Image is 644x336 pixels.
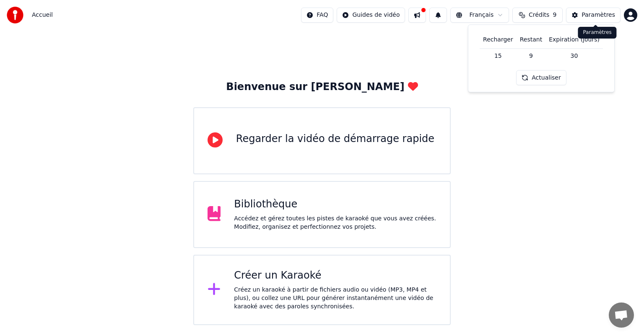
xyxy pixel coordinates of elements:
div: Paramètres [582,11,615,19]
div: Bibliothèque [234,198,436,211]
span: 9 [553,11,556,19]
button: Guides de vidéo [337,8,405,23]
button: Crédits9 [512,8,563,23]
div: Paramètres [578,27,616,39]
th: Restant [517,31,545,48]
div: Accédez et gérez toutes les pistes de karaoké que vous avez créées. Modifiez, organisez et perfec... [234,215,436,231]
div: Créez un karaoké à partir de fichiers audio ou vidéo (MP3, MP4 et plus), ou collez une URL pour g... [234,286,436,311]
span: Accueil [32,11,53,19]
nav: breadcrumb [32,11,53,19]
a: Ouvrir le chat [609,302,634,328]
div: Créer un Karaoké [234,269,436,282]
span: Crédits [529,11,549,19]
th: Expiration (jours) [545,31,603,48]
td: 30 [545,48,603,63]
img: youka [7,7,23,23]
th: Recharger [480,31,517,48]
div: Bienvenue sur [PERSON_NAME] [226,80,418,94]
td: 15 [480,48,517,63]
div: Regarder la vidéo de démarrage rapide [236,132,434,146]
button: FAQ [301,8,333,23]
td: 9 [517,48,545,63]
button: Actualiser [516,70,566,85]
button: Paramètres [566,8,621,23]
